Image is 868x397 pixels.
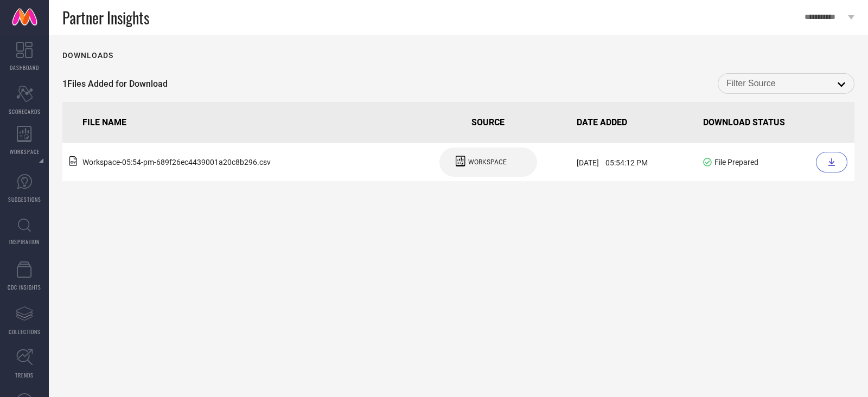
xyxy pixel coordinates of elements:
span: WORKSPACE [10,148,40,156]
span: INSPIRATION [9,238,40,246]
span: Partner Insights [62,7,149,29]
span: CDC INSIGHTS [8,283,41,291]
a: Download [816,152,850,172]
h1: Downloads [62,51,113,60]
th: SOURCE [404,102,572,143]
span: Workspace - 05:54-pm - 689f26ec4439001a20c8b296 .csv [82,158,271,167]
span: COLLECTIONS [9,328,41,336]
span: File Prepared [714,158,758,167]
th: DOWNLOAD STATUS [699,102,854,143]
span: WORKSPACE [468,158,507,166]
span: [DATE] 05:54:12 PM [577,158,648,167]
th: DATE ADDED [572,102,699,143]
span: SCORECARDS [9,107,41,116]
span: TRENDS [15,371,34,379]
span: SUGGESTIONS [8,195,41,203]
span: 1 Files Added for Download [62,79,168,89]
span: DASHBOARD [10,63,39,72]
th: FILE NAME [62,102,404,143]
